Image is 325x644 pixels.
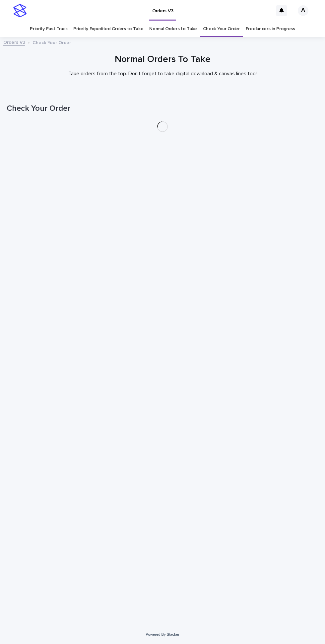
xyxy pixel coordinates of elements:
p: Take orders from the top. Don't forget to take digital download & canvas lines too! [30,71,295,77]
p: Check Your Order [32,38,71,46]
h1: Check Your Order [7,104,318,113]
h1: Normal Orders To Take [7,54,318,65]
a: Check Your Order [203,21,240,37]
a: Normal Orders to Take [149,21,197,37]
a: Priority Fast Track [30,21,67,37]
a: Priority Expedited Orders to Take [73,21,143,37]
a: Orders V3 [3,38,25,46]
a: Powered By Stacker [146,632,179,636]
a: Freelancers in Progress [246,21,295,37]
img: stacker-logo-s-only.png [13,4,27,17]
div: A [298,5,308,16]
